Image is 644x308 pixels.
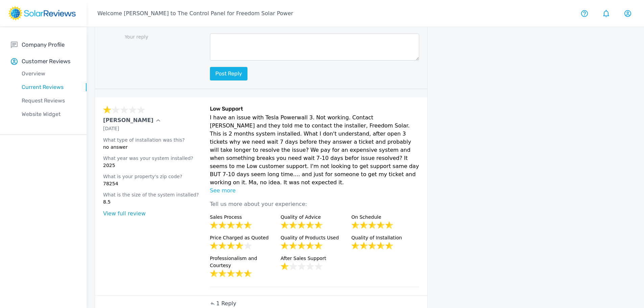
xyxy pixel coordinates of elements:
[216,300,236,308] p: 1 Reply
[103,198,206,206] p: 8.5
[11,80,87,94] a: Current Reviews
[281,234,349,241] p: Quality of Products Used
[210,214,278,221] p: Sales Process
[103,155,206,162] p: What year was your system installed?
[11,67,87,80] a: Overview
[210,255,278,269] p: Professionalism and Courtesy
[103,144,206,151] p: no answer
[22,41,65,49] p: Company Profile
[210,114,420,187] p: I have an issue with Tesla Powerwall 3. Not working. Contact [PERSON_NAME] and they told me to co...
[11,97,87,105] p: Request Reviews
[351,214,419,221] p: On Schedule
[210,105,420,114] h6: Low Support
[11,110,87,118] p: Website Widget
[210,195,420,214] p: Tell us more about your experience:
[11,83,87,91] p: Current Reviews
[103,137,206,144] p: What type of installation was this?
[11,94,87,108] a: Request Reviews
[210,187,420,195] p: See more
[11,70,87,78] p: Overview
[210,234,278,241] p: Price Charged as Quoted
[103,116,153,124] p: [PERSON_NAME]
[97,9,293,18] p: Welcome [PERSON_NAME] to The Control Panel for Freedom Solar Power
[281,214,349,221] p: Quality of Advice
[103,173,206,180] p: What is your property's zip code?
[103,33,206,41] p: Your reply
[22,57,71,66] p: Customer Reviews
[11,108,87,121] a: Website Widget
[103,180,206,187] p: 78254
[103,210,146,217] a: View full review
[103,162,206,169] p: 2025
[351,234,419,241] p: Quality of Installation
[210,67,247,80] button: Post reply
[281,255,349,262] p: After Sales Support
[103,191,206,198] p: What is the size of the system installed?
[103,126,119,131] span: [DATE]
